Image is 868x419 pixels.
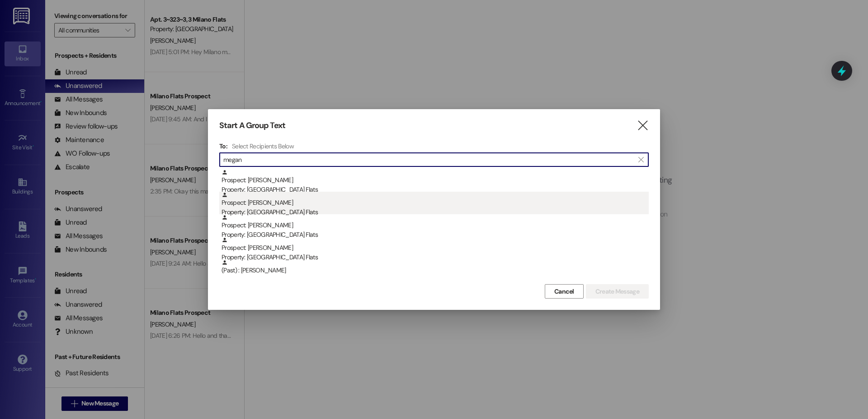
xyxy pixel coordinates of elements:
div: (Past) : [PERSON_NAME] [222,259,649,275]
h4: Select Recipients Below [232,142,294,150]
h3: Start A Group Text [219,120,285,131]
div: Prospect: [PERSON_NAME]Property: [GEOGRAPHIC_DATA] Flats [219,214,649,237]
div: Property: [GEOGRAPHIC_DATA] Flats [222,253,649,262]
span: Cancel [554,287,574,296]
div: Prospect: [PERSON_NAME] [222,237,649,262]
div: Prospect: [PERSON_NAME] [222,192,649,217]
div: Prospect: [PERSON_NAME] [222,169,649,195]
div: Prospect: [PERSON_NAME]Property: [GEOGRAPHIC_DATA] Flats [219,169,649,192]
div: Property: [GEOGRAPHIC_DATA] Flats [222,207,649,217]
button: Cancel [545,284,584,299]
div: Property: [GEOGRAPHIC_DATA] Flats [222,230,649,239]
div: (Past) : [PERSON_NAME] [219,259,649,282]
div: Prospect: [PERSON_NAME]Property: [GEOGRAPHIC_DATA] Flats [219,237,649,259]
i:  [637,121,649,130]
div: Prospect: [PERSON_NAME]Property: [GEOGRAPHIC_DATA] Flats [219,192,649,214]
i:  [638,156,643,163]
span: Create Message [595,287,639,296]
h3: To: [219,142,227,150]
button: Create Message [586,284,649,299]
div: Prospect: [PERSON_NAME] [222,214,649,240]
div: Property: [GEOGRAPHIC_DATA] Flats [222,185,649,194]
input: Search for any contact or apartment [223,153,634,166]
button: Clear text [634,153,648,166]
